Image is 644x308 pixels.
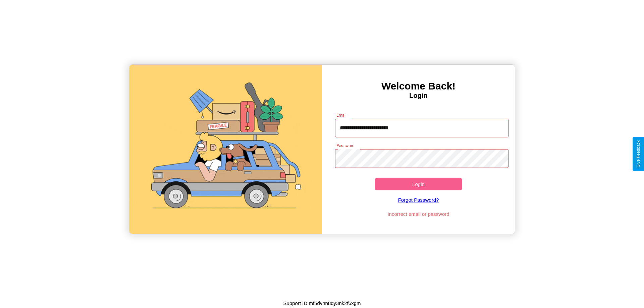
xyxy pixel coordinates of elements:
button: Login [375,178,462,190]
label: Password [336,143,354,148]
h3: Welcome Back! [322,80,515,92]
p: Incorrect email or password [332,209,505,219]
img: gif [129,65,322,234]
p: Support ID: mf5dvnn8qy3nk2f6xgm [283,299,361,308]
div: Give Feedback [636,140,641,168]
label: Email [336,112,347,118]
h4: Login [322,92,515,100]
a: Forgot Password? [332,190,505,209]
